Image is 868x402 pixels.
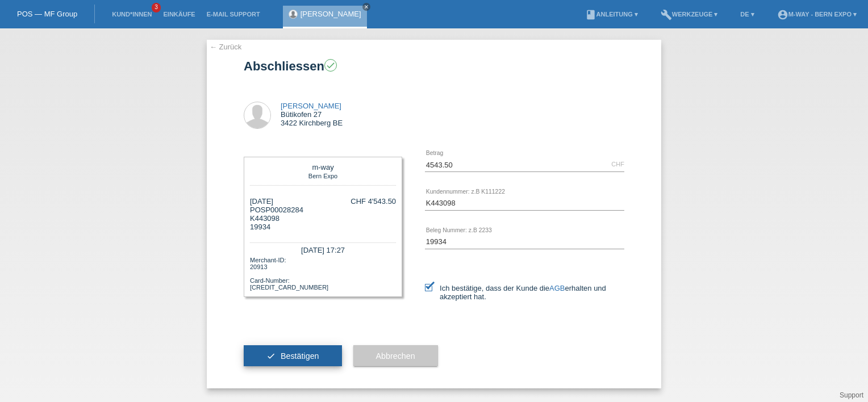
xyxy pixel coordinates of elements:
div: CHF 4'543.50 [350,197,396,206]
button: check Bestätigen [244,345,342,367]
a: bookAnleitung ▾ [579,11,644,18]
a: Support [840,391,863,399]
a: Einkäufe [157,11,201,18]
div: Merchant-ID: 20913 Card-Number: [CREDIT_CARD_NUMBER] [250,256,396,291]
a: E-Mail Support [201,11,266,18]
i: account_circle [777,9,788,20]
i: book [585,9,596,20]
i: check [266,351,276,361]
h1: Abschliessen [244,59,624,73]
a: close [362,3,370,11]
span: K443098 [250,214,279,223]
div: [DATE] 17:27 [250,242,396,256]
a: ← Zurück [210,43,241,51]
label: Ich bestätige, dass der Kunde die erhalten und akzeptiert hat. [425,284,624,301]
div: m-way [253,163,393,171]
button: Abbrechen [353,345,438,367]
span: 3 [152,3,161,12]
a: [PERSON_NAME] [301,10,361,18]
a: [PERSON_NAME] [281,102,341,110]
i: close [364,4,369,10]
div: Bütikofen 27 3422 Kirchberg BE [281,102,343,127]
span: Abbrechen [376,351,415,361]
span: Bestätigen [281,351,319,361]
a: POS — MF Group [17,10,77,18]
i: build [661,9,672,20]
a: buildWerkzeuge ▾ [655,11,724,18]
span: 19934 [250,223,270,231]
div: CHF [611,161,624,167]
a: Kund*innen [106,11,157,18]
a: AGB [549,284,565,292]
div: [DATE] POSP00028284 [250,197,303,231]
a: account_circlem-way - Bern Expo ▾ [771,11,862,18]
div: Bern Expo [253,171,393,179]
a: DE ▾ [735,11,759,18]
i: check [325,60,336,70]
